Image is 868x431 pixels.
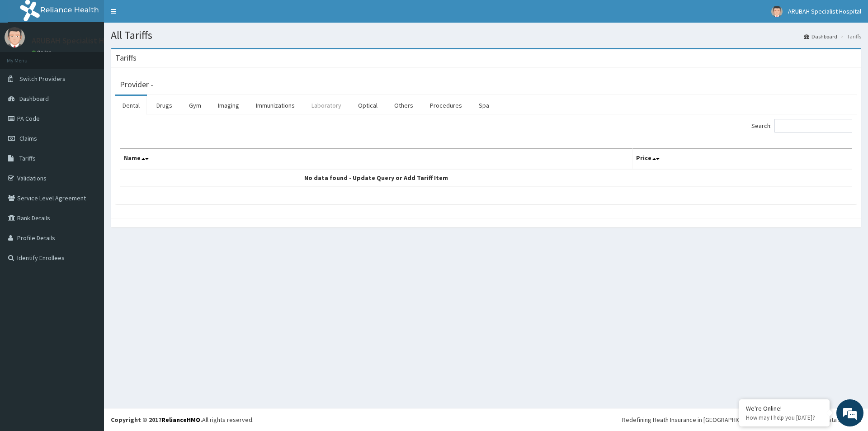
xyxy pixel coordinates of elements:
img: User Image [5,27,25,47]
p: ARUBAH Specialist Hospital [32,37,129,45]
p: How may I help you today? [746,414,823,422]
a: Others [387,96,420,115]
a: Drugs [149,96,179,115]
td: No data found - Update Query or Add Tariff Item [120,169,632,186]
a: Online [32,49,53,56]
a: RelianceHMO [161,416,200,424]
label: Search: [751,119,852,133]
a: Procedures [423,96,469,115]
span: Switch Providers [19,75,66,83]
a: Imaging [211,96,246,115]
th: Name [120,149,632,170]
h3: Tariffs [115,54,137,62]
input: Search: [774,119,852,133]
span: Claims [19,134,37,142]
footer: All rights reserved. [104,408,868,431]
div: Redefining Heath Insurance in [GEOGRAPHIC_DATA] using Telemedicine and Data Science! [622,415,861,424]
a: Spa [472,96,496,115]
div: We're Online! [746,404,823,412]
span: Dashboard [19,95,49,103]
th: Price [632,149,852,170]
a: Gym [182,96,208,115]
a: Immunizations [249,96,302,115]
a: Optical [351,96,385,115]
h3: Provider - [120,81,153,89]
span: Tariffs [19,154,36,162]
strong: Copyright © 2017 . [111,416,202,424]
img: User Image [771,6,783,17]
a: Dental [115,96,147,115]
li: Tariffs [838,33,861,40]
a: Laboratory [304,96,349,115]
a: Dashboard [804,33,837,40]
h1: All Tariffs [111,29,861,41]
span: ARUBAH Specialist Hospital [788,7,861,15]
